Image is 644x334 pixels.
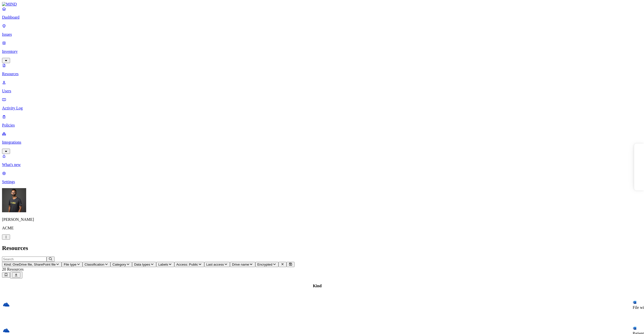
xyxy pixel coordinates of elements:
[4,263,56,266] span: Kind: OneDrive file, SharePoint file
[64,263,76,266] span: File type
[85,263,104,266] span: Classification
[2,15,642,20] p: Dashboard
[2,226,642,230] p: ACME
[257,263,272,266] span: Encrypted
[633,300,637,304] img: microsoft-word
[2,217,642,222] p: [PERSON_NAME]
[2,180,642,184] p: Settings
[2,72,642,76] p: Resources
[3,284,632,288] div: Kind
[3,301,10,308] img: onedrive
[2,188,26,212] img: Amit Cohen
[134,263,150,266] span: Data types
[2,32,642,37] p: Issues
[633,326,637,330] img: microsoft-word
[2,245,642,252] h2: Resources
[112,263,126,266] span: Category
[2,2,17,7] img: MIND
[2,106,642,110] p: Activity Log
[2,89,642,93] p: Users
[3,327,10,334] img: onedrive
[176,263,198,266] span: Access: Public
[2,123,642,128] p: Policies
[2,140,642,145] p: Integrations
[2,257,47,262] input: Search
[2,162,642,167] p: What's new
[2,49,642,54] p: Inventory
[2,267,24,271] span: 20 Resources
[158,263,168,266] span: Labels
[206,263,224,266] span: Last access
[232,263,249,266] span: Drive name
